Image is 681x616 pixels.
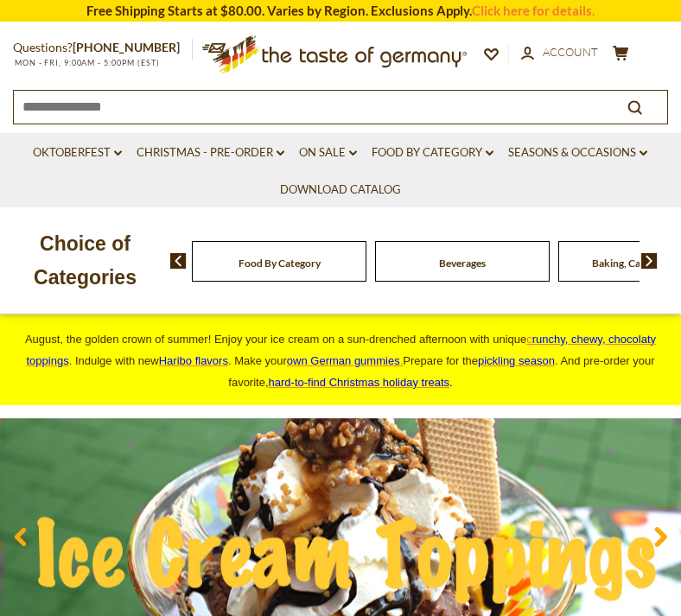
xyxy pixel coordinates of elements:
a: Christmas - PRE-ORDER [137,143,284,162]
a: Account [521,43,598,62]
a: Download Catalog [280,181,401,200]
a: Food By Category [372,143,493,162]
span: MON - FRI, 9:00AM - 5:00PM (EST) [13,58,160,67]
span: own German gummies [287,354,400,367]
a: Click here for details. [472,3,595,18]
a: Beverages [439,257,486,270]
a: [PHONE_NUMBER] [73,40,180,54]
span: runchy, chewy, chocolaty toppings [27,333,657,367]
a: Seasons & Occasions [508,143,647,162]
a: Haribo flavors [159,354,228,367]
img: next arrow [641,253,658,269]
a: Oktoberfest [33,143,122,162]
img: previous arrow [170,253,187,269]
p: Questions? [13,37,193,59]
a: pickling season [478,354,555,367]
span: August, the golden crown of summer! Enjoy your ice cream on a sun-drenched afternoon with unique ... [25,333,656,389]
a: On Sale [299,143,357,162]
span: Account [543,45,598,59]
span: . [269,376,453,389]
a: hard-to-find Christmas holiday treats [269,376,450,389]
a: own German gummies. [287,354,403,367]
a: crunchy, chewy, chocolaty toppings [27,333,657,367]
a: Food By Category [239,257,321,270]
